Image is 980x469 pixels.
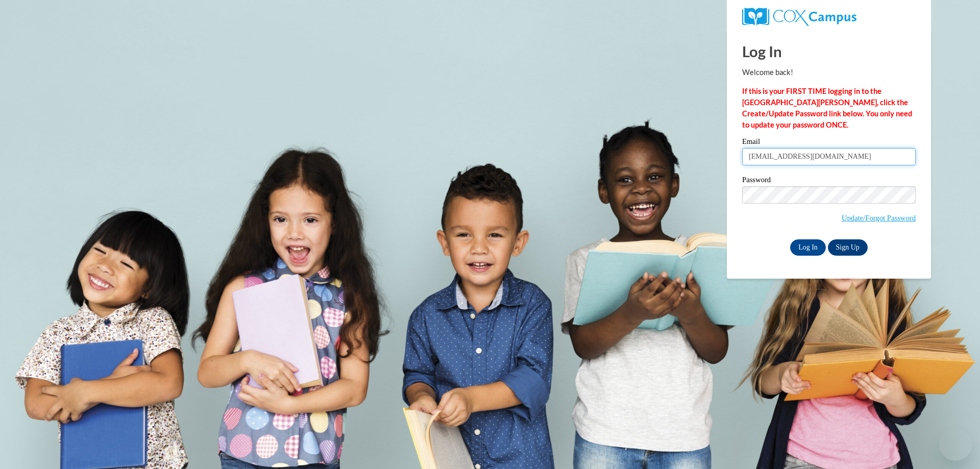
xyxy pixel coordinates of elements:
img: COX Campus [742,8,856,26]
iframe: Button to launch messaging window [939,428,972,461]
input: Log In [790,239,826,256]
a: Update/Forgot Password [842,214,916,222]
a: Sign Up [828,239,868,256]
label: Email [742,138,916,148]
h1: Log In [742,41,916,62]
p: Welcome back! [742,67,916,78]
label: Password [742,176,916,186]
a: COX Campus [742,8,916,26]
strong: If this is your FIRST TIME logging in to the [GEOGRAPHIC_DATA][PERSON_NAME], click the Create/Upd... [742,87,912,129]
